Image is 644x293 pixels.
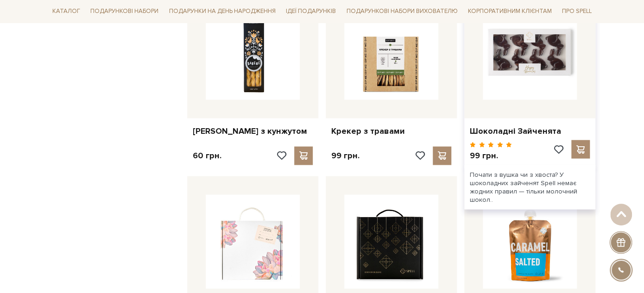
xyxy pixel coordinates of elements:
[470,125,590,136] a: Шоколадні Зайченята
[342,4,461,19] a: Подарункові набори вихователю
[344,194,438,288] img: Малий чорний святковий бокс
[193,150,221,161] p: 60 грн.
[331,125,451,136] a: Крекер з травами
[87,5,162,19] a: Подарункові набори
[193,125,313,136] a: [PERSON_NAME] з кунжутом
[344,6,438,100] img: Крекер з травами
[49,5,84,19] a: Каталог
[165,5,279,19] a: Подарунки на День народження
[206,194,300,288] img: Малий білий подарунковий бокс Ліліт
[282,5,340,19] a: Ідеї подарунків
[483,194,577,288] img: Солона карамель, 150 гр
[206,6,300,100] img: Грісіні з кунжутом
[464,165,595,210] div: Почати з вушка чи з хвоста? У шоколадних зайченят Spell немає жодних правил — тільки молочний шок...
[483,6,577,100] img: Шоколадні Зайченята
[558,5,595,19] a: Про Spell
[470,150,512,161] p: 99 грн.
[331,150,360,161] p: 99 грн.
[464,4,556,19] a: Корпоративним клієнтам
